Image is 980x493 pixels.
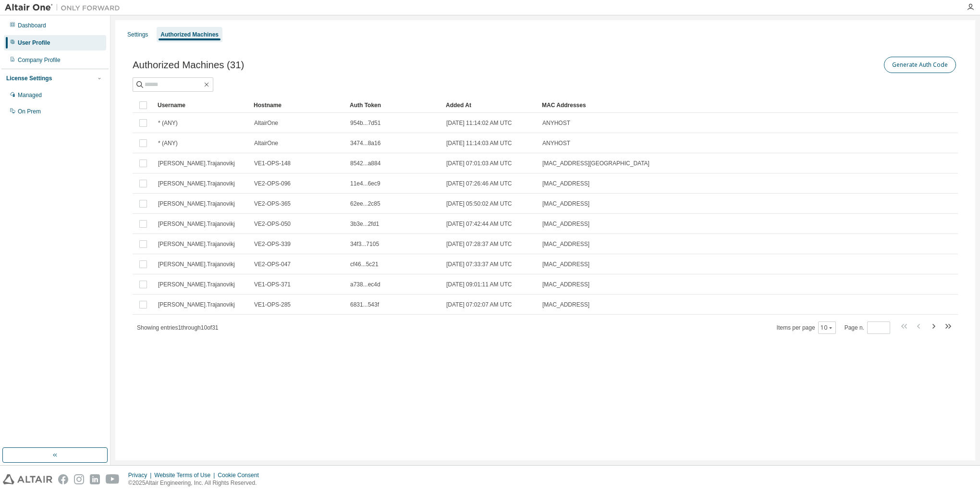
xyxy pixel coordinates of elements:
[158,200,235,208] span: [PERSON_NAME].Trajanovikj
[446,180,512,187] span: [DATE] 07:26:46 AM UTC
[350,240,379,248] span: 34f3...7105
[542,281,589,288] span: [MAC_ADDRESS]
[350,139,380,147] span: 3474...8a16
[58,474,68,484] img: facebook.svg
[542,160,649,167] span: [MAC_ADDRESS][GEOGRAPHIC_DATA]
[158,281,235,288] span: [PERSON_NAME].Trajanovikj
[128,471,154,479] div: Privacy
[18,108,41,115] div: On Prem
[350,180,380,187] span: 11e4...6ec9
[154,471,218,479] div: Website Terms of Use
[446,301,512,308] span: [DATE] 07:02:07 AM UTC
[350,281,380,288] span: a738...ec4d
[18,56,61,64] div: Company Profile
[446,281,512,288] span: [DATE] 09:01:11 AM UTC
[542,139,570,147] span: ANYHOST
[350,119,380,127] span: 954b...7d51
[254,301,291,308] span: VE1-OPS-285
[350,200,380,208] span: 62ee...2c85
[254,240,291,248] span: VE2-OPS-339
[74,474,84,484] img: instagram.svg
[3,474,52,484] img: altair_logo.svg
[884,57,956,73] button: Generate Auth Code
[254,139,278,147] span: AltairOne
[254,98,342,113] div: Hostname
[218,471,264,479] div: Cookie Consent
[542,240,589,248] span: [MAC_ADDRESS]
[254,200,291,208] span: VE2-OPS-365
[542,200,589,208] span: [MAC_ADDRESS]
[160,31,219,38] div: Authorized Machines
[777,321,836,334] span: Items per page
[254,160,291,167] span: VE1-OPS-148
[254,180,291,187] span: VE2-OPS-096
[845,321,890,334] span: Page n.
[446,200,512,208] span: [DATE] 05:50:02 AM UTC
[158,301,235,308] span: [PERSON_NAME].Trajanovikj
[137,324,219,331] span: Showing entries 1 through 10 of 31
[158,220,235,228] span: [PERSON_NAME].Trajanovikj
[350,301,379,308] span: 6831...543f
[542,220,589,228] span: [MAC_ADDRESS]
[254,119,278,127] span: AltairOne
[446,260,512,268] span: [DATE] 07:33:37 AM UTC
[5,3,125,12] img: Altair One
[158,119,178,127] span: * (ANY)
[158,139,178,147] span: * (ANY)
[133,60,244,71] span: Authorized Machines (31)
[158,260,235,268] span: [PERSON_NAME].Trajanovikj
[6,74,52,82] div: License Settings
[821,324,833,332] button: 10
[350,160,380,167] span: 8542...a884
[350,260,379,268] span: cf46...5c21
[158,160,235,167] span: [PERSON_NAME].Trajanovikj
[254,220,291,228] span: VE2-OPS-050
[158,98,246,113] div: Username
[158,240,235,248] span: [PERSON_NAME].Trajanovikj
[254,281,291,288] span: VE1-OPS-371
[127,31,148,38] div: Settings
[254,260,291,268] span: VE2-OPS-047
[542,180,589,187] span: [MAC_ADDRESS]
[446,139,512,147] span: [DATE] 11:14:03 AM UTC
[128,479,265,487] p: © 2025 Altair Engineering, Inc. All Rights Reserved.
[446,98,534,113] div: Added At
[542,301,589,308] span: [MAC_ADDRESS]
[158,180,235,187] span: [PERSON_NAME].Trajanovikj
[18,91,42,99] div: Managed
[542,260,589,268] span: [MAC_ADDRESS]
[446,240,512,248] span: [DATE] 07:28:37 AM UTC
[542,98,857,113] div: MAC Addresses
[446,220,512,228] span: [DATE] 07:42:44 AM UTC
[18,39,50,47] div: User Profile
[446,160,512,167] span: [DATE] 07:01:03 AM UTC
[350,220,379,228] span: 3b3e...2fd1
[18,22,46,29] div: Dashboard
[542,119,570,127] span: ANYHOST
[90,474,100,484] img: linkedin.svg
[106,474,120,484] img: youtube.svg
[446,119,512,127] span: [DATE] 11:14:02 AM UTC
[350,98,438,113] div: Auth Token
